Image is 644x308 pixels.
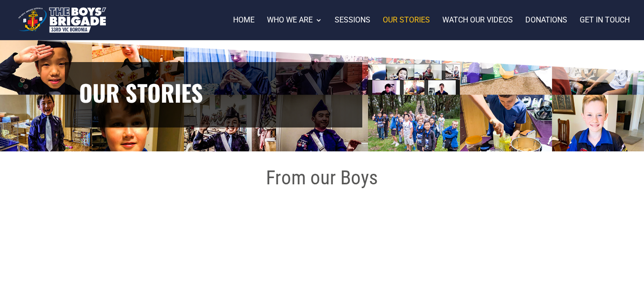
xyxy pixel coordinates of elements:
[442,17,513,40] a: Watch our videos
[525,17,567,40] a: Donations
[335,17,370,40] a: Sessions
[383,17,430,40] a: Our stories
[79,164,565,196] h2: From our Boys
[233,17,255,40] a: Home
[267,17,322,40] a: Who we are
[79,76,348,113] h1: Our Stories
[580,17,630,40] a: Get in touch
[16,5,108,35] img: The Boys' Brigade 33rd Vic Boronia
